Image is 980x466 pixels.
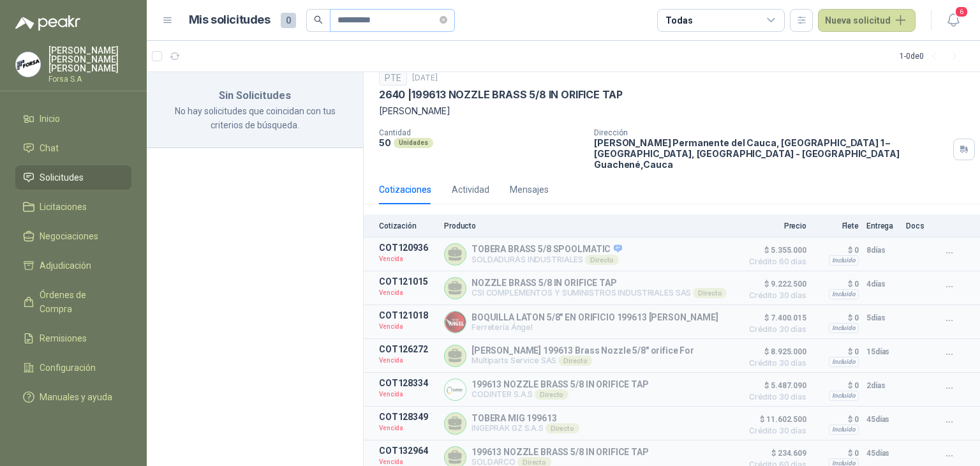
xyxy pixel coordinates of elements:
[814,378,859,393] p: $ 0
[743,326,806,333] span: Crédito 30 días
[814,310,859,326] p: $ 0
[535,389,568,400] div: Directo
[471,255,622,265] p: SOLDADURAS INDUSTRIALES
[743,427,806,435] span: Crédito 30 días
[954,6,969,18] span: 6
[40,390,112,404] span: Manuales y ayuda
[444,222,735,230] p: Producto
[15,165,131,190] a: Solicitudes
[814,276,859,292] p: $ 0
[40,259,91,273] span: Adjudicación
[379,354,436,367] p: Vencida
[379,446,436,456] p: COT132964
[48,46,131,73] p: [PERSON_NAME] [PERSON_NAME] [PERSON_NAME]
[379,344,436,354] p: COT126272
[379,243,436,253] p: COT120936
[814,243,859,258] p: $ 0
[829,391,859,401] div: Incluido
[15,224,131,248] a: Negociaciones
[743,446,806,461] span: $ 234.609
[394,138,433,148] div: Unidades
[594,137,948,170] p: [PERSON_NAME] Permanente del Cauca, [GEOGRAPHIC_DATA] 1 – [GEOGRAPHIC_DATA], [GEOGRAPHIC_DATA] - ...
[743,344,806,359] span: $ 8.925.000
[866,344,898,359] p: 15 días
[40,288,119,316] span: Órdenes de Compra
[15,195,131,219] a: Licitaciones
[440,14,447,26] span: close-circle
[471,244,622,255] p: TOBERA BRASS 5/8 SPOOLMATIC
[379,183,431,197] div: Cotizaciones
[48,75,131,83] p: Forsa S.A
[162,104,348,132] p: No hay solicitudes que coincidan con tus criterios de búsqueda.
[743,393,806,401] span: Crédito 30 días
[15,15,80,31] img: Logo peakr
[440,16,447,24] span: close-circle
[15,136,131,160] a: Chat
[743,359,806,367] span: Crédito 30 días
[471,447,649,457] p: 199613 NOZZLE BRASS 5/8 IN ORIFICE TAP
[743,292,806,299] span: Crédito 30 días
[743,310,806,326] span: $ 7.400.015
[743,412,806,427] span: $ 11.602.500
[743,258,806,266] span: Crédito 60 días
[40,170,84,184] span: Solicitudes
[412,72,438,84] p: [DATE]
[471,389,649,400] p: CODINTER S.A.S
[743,378,806,393] span: $ 5.487.090
[471,288,727,298] p: CSI COMPLEMENTOS Y SUMINISTROS INDUSTRIALES SAS
[471,322,718,332] p: Ferretería Ángel
[585,255,619,265] div: Directo
[40,200,87,214] span: Licitaciones
[866,276,898,292] p: 4 días
[594,128,948,137] p: Dirección
[510,183,549,197] div: Mensajes
[40,361,96,375] span: Configuración
[814,412,859,427] p: $ 0
[314,15,323,24] span: search
[16,52,40,77] img: Company Logo
[379,422,436,435] p: Vencida
[900,46,965,66] div: 1 - 0 de 0
[379,388,436,401] p: Vencida
[814,344,859,359] p: $ 0
[379,276,436,287] p: COT121015
[743,276,806,292] span: $ 9.222.500
[829,323,859,333] div: Incluido
[379,253,436,266] p: Vencida
[15,107,131,131] a: Inicio
[743,222,806,230] p: Precio
[471,413,579,423] p: TOBERA MIG 199613
[546,423,579,433] div: Directo
[814,222,859,230] p: Flete
[379,88,623,101] p: 2640 | 199613 NOZZLE BRASS 5/8 IN ORIFICE TAP
[829,425,859,435] div: Incluido
[15,356,131,380] a: Configuración
[471,379,649,389] p: 199613 NOZZLE BRASS 5/8 IN ORIFICE TAP
[15,253,131,278] a: Adjudicación
[818,9,916,32] button: Nueva solicitud
[866,222,898,230] p: Entrega
[379,320,436,333] p: Vencida
[743,243,806,258] span: $ 5.355.000
[40,112,60,126] span: Inicio
[452,183,489,197] div: Actividad
[379,128,584,137] p: Cantidad
[829,289,859,299] div: Incluido
[814,446,859,461] p: $ 0
[471,312,718,322] p: BOQUILLA LATON 5/8" EN ORIFICIO 199613 [PERSON_NAME]
[906,222,932,230] p: Docs
[693,288,727,298] div: Directo
[471,345,694,356] p: [PERSON_NAME] 199613 Brass Nozzle 5/8" orifice For
[379,378,436,388] p: COT128334
[379,310,436,320] p: COT121018
[471,356,694,366] p: Multiparts Service SAS
[379,104,965,118] p: [PERSON_NAME]
[866,378,898,393] p: 2 días
[829,255,859,266] div: Incluido
[829,357,859,367] div: Incluido
[189,11,271,29] h1: Mis solicitudes
[40,229,98,243] span: Negociaciones
[665,13,692,27] div: Todas
[379,70,407,86] div: PTE
[40,141,59,155] span: Chat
